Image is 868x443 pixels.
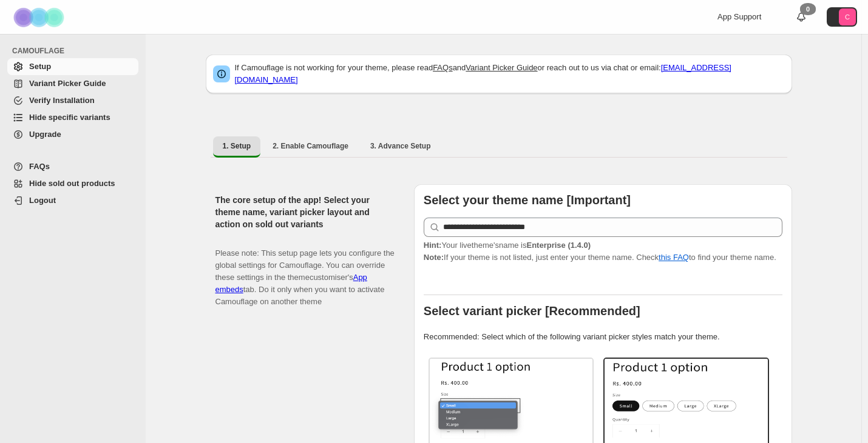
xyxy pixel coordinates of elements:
a: FAQs [7,158,138,175]
span: App Support [717,12,761,21]
a: Upgrade [7,126,138,143]
strong: Hint: [424,241,442,250]
span: Upgrade [29,130,61,139]
a: Hide sold out products [7,175,138,192]
a: Variant Picker Guide [7,75,138,92]
h2: The core setup of the app! Select your theme name, variant picker layout and action on sold out v... [215,194,395,230]
div: 0 [800,3,816,15]
p: If Camouflage is not working for your theme, please read and or reach out to us via chat or email: [235,62,785,86]
span: FAQs [29,162,50,171]
a: Setup [7,58,138,75]
span: Hide sold out products [29,179,115,188]
span: 3. Advance Setup [370,141,431,151]
a: FAQs [433,63,453,72]
span: Logout [29,196,56,205]
span: Verify Installation [29,96,95,105]
a: Variant Picker Guide [466,63,537,72]
p: Please note: This setup page lets you configure the global settings for Camouflage. You can overr... [215,235,395,308]
b: Select your theme name [Important] [424,193,631,207]
p: If your theme is not listed, just enter your theme name. Check to find your theme name. [424,239,782,264]
span: CAMOUFLAGE [12,46,140,56]
img: Camouflage [10,1,70,34]
p: Recommended: Select which of the following variant picker styles match your theme. [424,331,782,343]
a: Verify Installation [7,92,138,109]
span: Variant Picker Guide [29,79,106,88]
a: this FAQ [659,253,689,262]
span: 1. Setup [223,141,251,151]
span: 2. Enable Camouflage [273,141,348,151]
button: Avatar with initials C [827,7,857,27]
a: 0 [795,11,807,23]
span: Your live theme's name is [424,241,591,250]
text: C [845,13,850,21]
strong: Enterprise (1.4.0) [526,241,591,250]
span: Setup [29,62,51,71]
strong: Note: [424,253,444,262]
a: Hide specific variants [7,109,138,126]
span: Avatar with initials C [839,8,856,25]
span: Hide specific variants [29,113,110,122]
b: Select variant picker [Recommended] [424,304,640,318]
a: Logout [7,192,138,209]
